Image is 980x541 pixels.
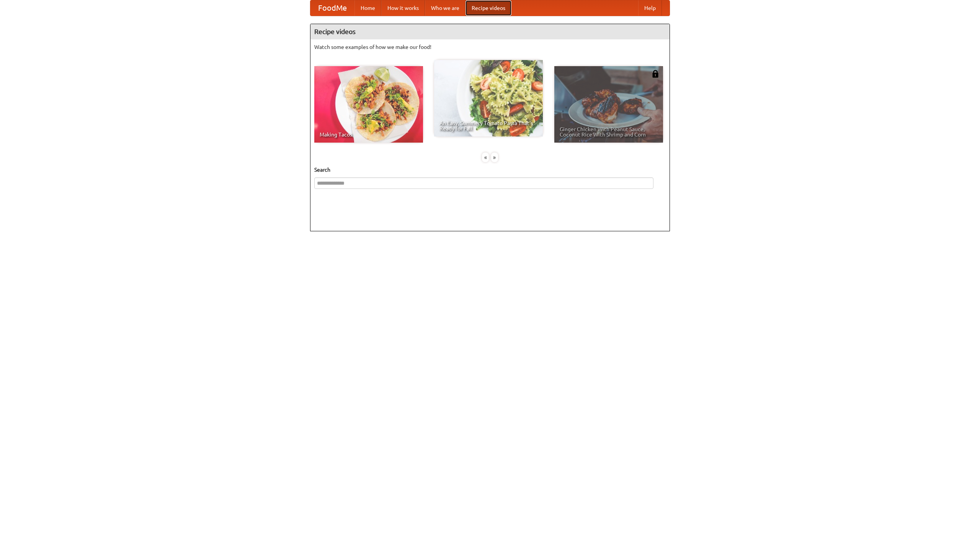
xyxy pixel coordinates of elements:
div: » [491,153,498,162]
a: An Easy, Summery Tomato Pasta That's Ready for Fall [434,60,543,136]
img: 483408.png [652,70,659,78]
h4: Recipe videos [310,24,670,39]
a: Making Tacos [314,66,423,143]
a: Who we are [425,0,465,16]
h5: Search [314,166,666,174]
a: Home [354,0,381,16]
a: Recipe videos [465,0,511,16]
a: FoodMe [310,0,354,16]
a: How it works [381,0,425,16]
div: « [482,153,489,162]
span: An Easy, Summery Tomato Pasta That's Ready for Fall [439,120,537,131]
a: Help [638,0,662,16]
p: Watch some examples of how we make our food! [314,43,666,51]
span: Making Tacos [320,132,418,137]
